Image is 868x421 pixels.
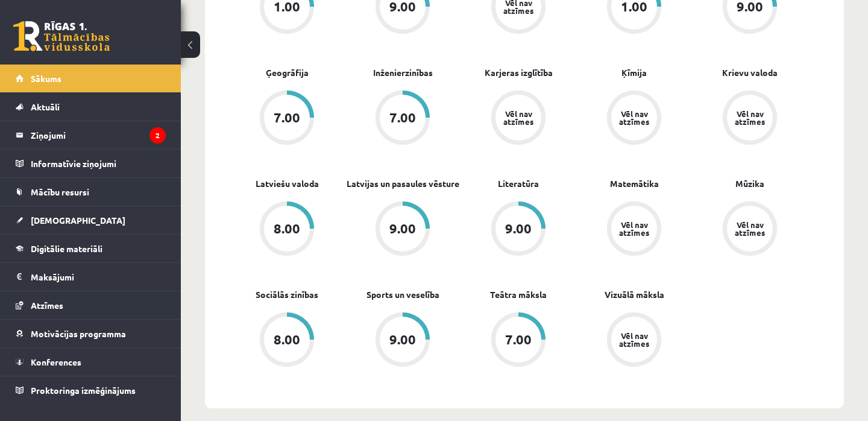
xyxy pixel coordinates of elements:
[692,90,808,147] a: Vēl nav atzīmes
[229,90,345,147] a: 7.00
[461,201,576,258] a: 9.00
[31,385,136,396] span: Proktoringa izmēģinājums
[274,111,300,124] div: 7.00
[16,121,166,149] a: Ziņojumi2
[733,221,767,236] div: Vēl nav atzīmes
[31,243,102,254] span: Digitālie materiāli
[16,291,166,319] a: Atzīmes
[274,333,300,346] div: 8.00
[31,263,166,291] legend: Maksājumi
[617,110,651,125] div: Vēl nav atzīmes
[16,263,166,291] a: Maksājumi
[389,111,416,124] div: 7.00
[502,110,535,125] div: Vēl nav atzīmes
[345,90,461,147] a: 7.00
[256,177,319,190] a: Latviešu valoda
[735,177,764,190] a: Mūzika
[31,101,60,112] span: Aktuāli
[576,201,692,258] a: Vēl nav atzīmes
[16,65,166,92] a: Sākums
[31,150,166,177] legend: Informatīvie ziņojumi
[31,300,63,311] span: Atzīmes
[485,66,553,79] a: Karjeras izglītība
[576,90,692,147] a: Vēl nav atzīmes
[576,312,692,369] a: Vēl nav atzīmes
[373,66,433,79] a: Inženierzinības
[505,222,532,235] div: 9.00
[498,177,539,190] a: Literatūra
[617,221,651,236] div: Vēl nav atzīmes
[149,127,166,144] i: 2
[345,312,461,369] a: 9.00
[266,66,309,79] a: Ģeogrāfija
[274,222,300,235] div: 8.00
[31,215,125,226] span: [DEMOGRAPHIC_DATA]
[366,288,439,301] a: Sports un veselība
[31,356,81,367] span: Konferences
[31,121,166,149] legend: Ziņojumi
[347,177,459,190] a: Latvijas un pasaules vēsture
[505,333,532,346] div: 7.00
[31,73,61,84] span: Sākums
[16,150,166,177] a: Informatīvie ziņojumi
[722,66,778,79] a: Krievu valoda
[16,348,166,376] a: Konferences
[13,21,110,51] a: Rīgas 1. Tālmācības vidusskola
[389,222,416,235] div: 9.00
[621,66,647,79] a: Ķīmija
[16,235,166,262] a: Digitālie materiāli
[345,201,461,258] a: 9.00
[16,178,166,206] a: Mācību resursi
[16,206,166,234] a: [DEMOGRAPHIC_DATA]
[605,288,664,301] a: Vizuālā māksla
[229,312,345,369] a: 8.00
[490,288,547,301] a: Teātra māksla
[461,90,576,147] a: Vēl nav atzīmes
[16,376,166,404] a: Proktoringa izmēģinājums
[31,186,89,197] span: Mācību resursi
[16,320,166,347] a: Motivācijas programma
[617,332,651,347] div: Vēl nav atzīmes
[733,110,767,125] div: Vēl nav atzīmes
[461,312,576,369] a: 7.00
[389,333,416,346] div: 9.00
[31,328,126,339] span: Motivācijas programma
[16,93,166,121] a: Aktuāli
[610,177,659,190] a: Matemātika
[692,201,808,258] a: Vēl nav atzīmes
[229,201,345,258] a: 8.00
[256,288,318,301] a: Sociālās zinības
